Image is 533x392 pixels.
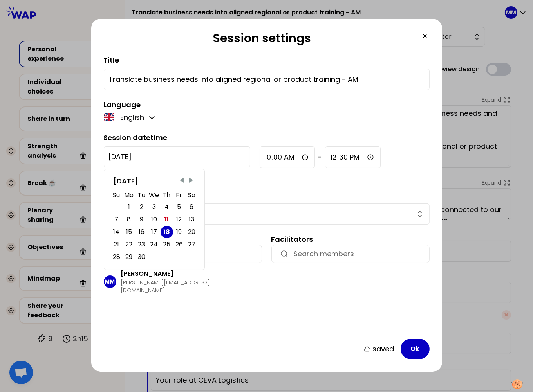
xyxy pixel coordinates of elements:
label: Facilitators [271,234,313,244]
button: Ok [401,339,430,359]
div: 28 [113,252,120,263]
div: Mon Sep 08 2025 [123,213,136,226]
div: Tue Sep 16 2025 [136,226,148,238]
h3: [PERSON_NAME] [121,269,254,279]
div: 4 [164,201,169,212]
div: 17 [151,227,157,237]
div: Sun Sep 07 2025 [110,213,123,226]
label: Language [104,100,141,110]
div: 11 [164,214,169,225]
div: 13 [189,214,195,225]
div: 25 [163,239,170,250]
label: Title [104,55,119,65]
span: Su [110,190,123,201]
label: Session datetime [104,133,168,142]
div: 20 [188,227,195,237]
div: 14 [114,227,120,237]
div: 12 [177,214,182,225]
div: 30 [138,252,145,263]
span: Next Month [187,176,195,184]
div: Wed Sep 24 2025 [148,238,161,251]
p: saved [373,343,394,354]
p: English [120,112,144,123]
div: 8 [127,214,131,225]
h2: Session settings [104,31,420,49]
div: Tue Sep 23 2025 [136,238,148,251]
div: Wed Sep 03 2025 [148,201,161,213]
div: 3 [152,201,156,212]
div: 26 [175,239,183,250]
span: Tu [136,190,148,201]
p: [PERSON_NAME][EMAIL_ADDRESS][DOMAIN_NAME] [121,279,254,294]
div: Wed Sep 10 2025 [148,213,161,226]
div: 22 [126,239,133,250]
div: Sun Sep 21 2025 [110,238,123,251]
div: Thu Sep 04 2025 [161,201,173,213]
span: We [148,190,161,201]
div: Mon Sep 29 2025 [123,251,136,263]
div: 7 [115,214,119,225]
div: 29 [126,252,133,263]
span: Sa [186,190,198,201]
span: Th [161,190,173,201]
div: Thu Sep 18 2025 [161,226,173,238]
div: 2 [140,201,143,212]
div: 5 [177,201,181,212]
div: 1 [128,201,130,212]
span: - [318,152,322,163]
div: Tue Sep 02 2025 [136,201,148,213]
div: Thu Sep 11 2025 [161,213,173,226]
div: Mon Sep 22 2025 [123,238,136,251]
div: Fri Sep 26 2025 [173,238,186,251]
div: Mon Sep 01 2025 [123,201,136,213]
div: Sat Sep 20 2025 [186,226,198,238]
div: 27 [188,239,195,250]
span: Previous Month [178,176,186,184]
div: Sun Sep 28 2025 [110,251,123,263]
div: Tue Sep 30 2025 [136,251,148,263]
div: 6 [190,201,194,212]
div: Sat Sep 13 2025 [186,213,198,226]
div: Fri Sep 05 2025 [173,201,186,213]
div: 16 [139,227,145,237]
div: Mon Sep 15 2025 [123,226,136,238]
input: Search members [294,248,421,259]
div: Sat Sep 27 2025 [186,238,198,251]
p: MM [105,278,115,286]
div: 15 [126,227,132,237]
div: Fri Sep 19 2025 [173,226,186,238]
div: 24 [150,239,158,250]
div: 18 [163,227,170,237]
div: 9 [140,214,143,225]
div: 19 [177,227,182,237]
div: Sun Sep 14 2025 [110,226,123,238]
div: 10 [151,214,157,225]
div: Tue Sep 09 2025 [136,213,148,226]
span: Fr [173,190,186,201]
div: Sat Sep 06 2025 [186,201,198,213]
div: Fri Sep 12 2025 [173,213,186,226]
div: Thu Sep 25 2025 [161,238,173,251]
div: [DATE] [114,176,195,187]
span: Mo [123,190,136,201]
div: 21 [114,239,119,250]
input: YYYY-M-D [104,146,250,167]
div: Wed Sep 17 2025 [148,226,161,238]
div: 23 [138,239,145,250]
